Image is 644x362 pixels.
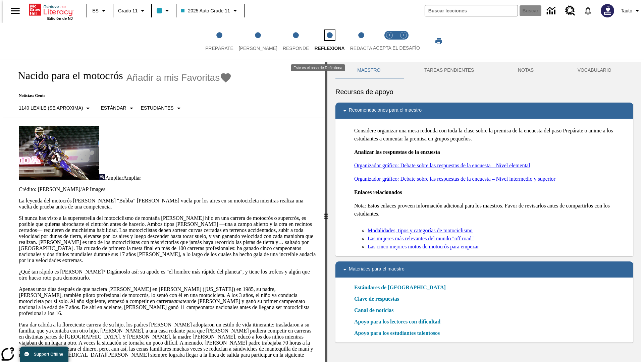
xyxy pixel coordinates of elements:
[29,2,73,20] div: Portada
[277,23,315,60] button: Responde step 3 of 5
[402,62,496,78] button: TAREAS PENDIENTES
[349,107,422,115] p: Recomendaciones para el maestro
[618,5,644,17] button: Perfil/Configuración
[543,2,561,20] a: Centro de información
[141,105,174,112] p: Estudiantes
[309,23,350,60] button: Reflexiona step 4 of 5
[92,7,99,14] span: ES
[126,72,220,83] span: Añadir a mis Favoritas
[19,105,83,112] p: 1140 Lexile (Se aproxima)
[368,236,474,241] a: Las mujeres más relevantes del mundo "off road"
[126,72,232,83] button: Añadir a mis Favoritas - Nacido para el motocrós
[354,189,402,195] strong: Enlaces relacionados
[373,45,420,51] span: ACEPTA EL DESAFÍO
[118,7,138,14] span: Grado 11
[335,261,633,278] div: Materiales para el maestro
[19,286,317,316] p: Apenas unos días después de que naciera [PERSON_NAME] en [PERSON_NAME] ([US_STATE]) en 1985, su p...
[555,62,633,78] button: VOCABULARIO
[428,35,449,47] button: Imprimir
[154,5,174,17] button: El color de la clase es azul claro. Cambiar el color de la clase.
[205,46,233,51] span: Prepárate
[354,329,444,337] a: Apoyo para los estudiantes talentosos
[291,64,345,71] div: Este es el paso de Reflexiona
[561,2,579,20] a: Centro de recursos, Se abrirá en una pestaña nueva.
[327,62,641,362] div: activity
[345,23,378,60] button: Redacta step 5 of 5
[11,93,232,98] p: Noticias: Gente
[19,215,317,263] p: Si nunca has visto a la superestrella del motociclismo de montaña [PERSON_NAME] hijo en una carre...
[115,5,149,17] button: Grado: Grado 11, Elige un grado
[314,46,344,51] span: Reflexiona
[335,62,402,78] button: Maestro
[123,175,141,181] span: Ampliar
[99,174,105,180] img: Ampliar
[47,16,73,20] span: Edición de NJ
[354,284,450,292] a: Estándares de [GEOGRAPHIC_DATA]
[20,347,68,362] button: Support Offline
[354,306,393,314] a: Canal de noticias, Se abrirá en una nueva ventana o pestaña
[233,23,283,60] button: Lee step 2 of 5
[89,5,111,17] button: Lenguaje: ES, Selecciona un idioma
[178,5,241,17] button: Clase: 2025 Auto Grade 11, Selecciona una clase
[354,127,628,143] p: Considere organizar una mesa redonda con toda la clase sobre la premisa de la encuesta del paso P...
[5,1,25,21] button: Abrir el menú lateral
[335,103,633,119] div: Recomendaciones para el maestro
[335,62,633,78] div: Instructional Panel Tabs
[138,102,185,114] button: Seleccionar estudiante
[11,69,123,82] h1: Nacido para el motocrós
[350,46,372,51] span: Redacta
[349,265,405,274] p: Materiales para el maestro
[597,2,618,19] button: Escoja un nuevo avatar
[354,176,555,182] a: Organizador gráfico: Debate sobre las respuestas de la encuesta – Nivel intermedio y superior
[354,295,399,303] a: Clave de respuestas, Se abrirá en una nueva ventana o pestaña
[3,62,325,359] div: reading
[335,86,633,97] h6: Recursos de apoyo
[354,163,530,168] a: Organizador gráfico: Debate sobre las respuestas de la encuesta – Nivel elemental
[388,34,390,37] text: 1
[98,102,138,114] button: Tipo de apoyo, Estándar
[239,46,277,51] span: [PERSON_NAME]
[325,62,327,362] div: Pulsa la tecla de intro o la barra espaciadora y luego presiona las flechas de derecha e izquierd...
[368,227,473,235] a: Modalidades, tipos y categorías de motociclismo
[19,126,99,180] img: El corredor de motocrós James Stewart vuela por los aires en su motocicleta de montaña.
[579,2,597,19] a: Notificaciones
[354,149,440,155] strong: Analizar las respuestas de la encuesta
[368,244,479,249] a: Las cinco mejores motos de motocrós para empezar
[283,46,309,51] span: Responde
[19,198,317,210] p: La leyenda del motocrós [PERSON_NAME] "Bubba" [PERSON_NAME] vuela por los aires en su motocicleta...
[19,186,317,192] p: Crédito: [PERSON_NAME]/AP Images
[402,34,404,37] text: 2
[354,202,628,218] p: Nota: Estos enlaces proveen información adicional para los maestros. Favor de revisarlos antes de...
[496,62,556,78] button: NOTAS
[380,23,399,60] button: Acepta el desafío lee step 1 of 2
[101,105,126,112] p: Estándar
[601,4,614,17] img: Avatar
[181,7,230,14] span: 2025 Auto Grade 11
[34,352,63,357] span: Support Offline
[200,23,239,60] button: Prepárate step 1 of 5
[621,7,632,14] span: Tauto
[425,5,518,16] input: Buscar campo
[19,269,317,281] p: ¿Qué tan rápido es [PERSON_NAME]? Digámoslo así: su apodo es "el hombre más rápido del planeta", ...
[173,298,191,304] em: amateur
[394,23,413,60] button: Acepta el desafío contesta step 2 of 2
[368,228,473,233] u: Modalidades, tipos y categorías de motociclismo
[16,102,95,114] button: Seleccione Lexile, 1140 Lexile (Se aproxima)
[354,318,444,326] a: Apoyo para los lectores con dificultad
[105,175,123,181] span: Ampliar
